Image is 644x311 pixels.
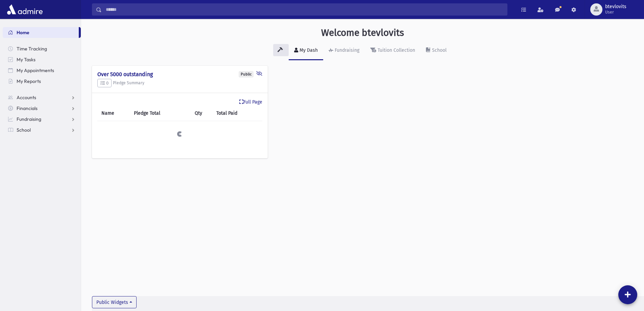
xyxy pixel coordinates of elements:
[333,47,359,53] div: Fundraising
[17,46,47,52] span: Time Tracking
[212,106,262,121] th: Total Paid
[5,3,44,16] img: AdmirePro
[3,76,81,87] a: My Reports
[239,71,254,77] div: Public
[102,3,507,16] input: Search
[17,78,41,84] span: My Reports
[17,67,54,73] span: My Appointments
[17,105,38,111] span: Financials
[431,47,447,53] div: School
[365,41,421,60] a: Tuition Collection
[3,65,81,76] a: My Appointments
[421,41,452,60] a: School
[3,54,81,65] a: My Tasks
[3,125,81,135] a: School
[376,47,415,53] div: Tuition Collection
[97,106,130,121] th: Name
[17,127,31,133] span: School
[3,114,81,125] a: Fundraising
[17,116,41,122] span: Fundraising
[3,43,81,54] a: Time Tracking
[17,57,35,63] span: My Tasks
[17,94,36,101] span: Accounts
[323,41,365,60] a: Fundraising
[92,296,137,308] button: Public Widgets
[97,79,262,88] h5: Pledge Summary
[321,27,404,39] h3: Welcome btevlovits
[191,106,212,121] th: Qty
[97,71,262,77] h4: Over 5000 outstanding
[97,79,112,88] button: 0
[289,41,323,60] a: My Dash
[605,9,626,15] span: User
[239,98,262,106] a: Full Page
[3,27,79,38] a: Home
[298,47,318,53] div: My Dash
[3,92,81,103] a: Accounts
[17,29,29,36] span: Home
[130,106,191,121] th: Pledge Total
[100,81,109,86] span: 0
[3,103,81,114] a: Financials
[605,4,626,9] span: btevlovits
